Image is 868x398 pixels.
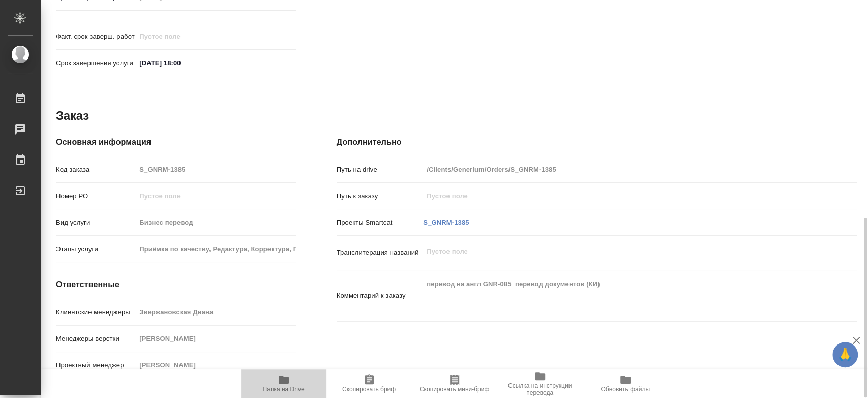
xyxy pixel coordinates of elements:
textarea: перевод на англ GNR-085_перевод документов (КИ) [423,276,813,313]
p: Номер РО [56,191,136,201]
button: Скопировать бриф [326,369,412,398]
h4: Дополнительно [337,136,857,148]
input: Пустое поле [136,29,225,44]
span: 🙏 [836,344,854,365]
span: Скопировать мини-бриф [420,386,489,393]
span: Ссылка на инструкции перевода [503,382,577,396]
p: Комментарий к заказу [337,290,424,301]
p: Факт. срок заверш. работ [56,32,136,42]
p: Путь на drive [337,165,424,175]
p: Клиентские менеджеры [56,307,136,317]
p: Вид услуги [56,218,136,228]
button: Обновить файлы [583,369,668,398]
h4: Основная информация [56,136,296,148]
button: 🙏 [832,342,858,367]
input: Пустое поле [136,215,295,230]
p: Код заказа [56,165,136,175]
input: Пустое поле [136,242,295,256]
button: Ссылка на инструкции перевода [497,369,583,398]
p: Срок завершения услуги [56,58,136,68]
input: Пустое поле [136,358,295,373]
p: Этапы услуги [56,244,136,254]
input: Пустое поле [136,162,295,177]
input: Пустое поле [136,331,295,346]
a: S_GNRM-1385 [423,219,469,226]
p: Путь к заказу [337,191,424,201]
input: Пустое поле [136,305,295,320]
p: Проекты Smartcat [337,218,424,228]
span: Скопировать бриф [342,386,396,393]
input: Пустое поле [423,189,813,203]
span: Папка на Drive [263,386,305,393]
input: Пустое поле [423,162,813,177]
input: ✎ Введи что-нибудь [136,56,225,70]
button: Папка на Drive [241,369,326,398]
h2: Заказ [56,108,89,124]
h4: Ответственные [56,279,296,291]
input: Пустое поле [136,189,295,203]
p: Менеджеры верстки [56,334,136,344]
button: Скопировать мини-бриф [412,369,497,398]
span: Обновить файлы [601,386,650,393]
p: Проектный менеджер [56,360,136,370]
p: Транслитерация названий [337,248,424,258]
